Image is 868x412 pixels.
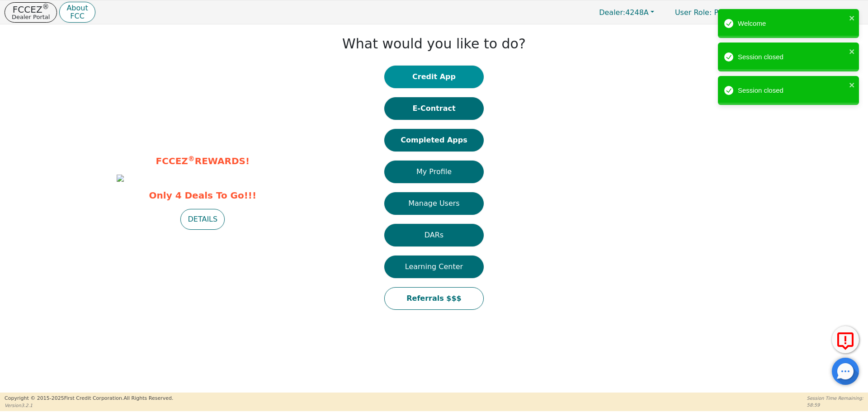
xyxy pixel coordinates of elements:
[849,46,855,57] button: close
[590,5,664,19] button: Dealer:4248A
[5,402,173,409] p: Version 3.2.1
[738,52,846,62] div: Session closed
[59,2,95,23] button: AboutFCC
[384,129,484,152] button: Completed Apps
[675,8,712,17] span: User Role :
[599,8,625,17] span: Dealer:
[832,326,859,353] button: Report Error to FCC
[123,395,173,401] span: All Rights Reserved.
[12,14,50,20] p: Dealer Portal
[384,192,484,215] button: Manage Users
[849,80,855,90] button: close
[117,175,124,182] img: d951378d-9061-41aa-b091-5ca1621fff46
[117,189,288,202] span: Only 4 Deals To Go!!!
[666,4,751,21] a: User Role: Primary
[117,154,288,168] p: FCCEZ REWARDS!
[66,5,88,12] p: About
[180,209,225,230] button: DETAILS
[384,97,484,120] button: E-Contract
[753,5,863,19] button: 4248A:[PERSON_NAME]
[384,287,484,310] button: Referrals $$$
[738,85,846,96] div: Session closed
[12,5,50,14] p: FCCEZ
[384,66,484,88] button: Credit App
[384,224,484,246] button: DARs
[384,161,484,183] button: My Profile
[807,395,863,402] p: Session Time Remaining:
[5,2,57,23] button: FCCEZ®Dealer Portal
[42,3,49,11] sup: ®
[188,155,195,163] sup: ®
[342,36,526,52] h1: What would you like to do?
[738,19,846,29] div: Welcome
[849,13,855,23] button: close
[599,8,649,17] span: 4248A
[807,402,863,408] p: 58:59
[5,395,173,403] p: Copyright © 2015- 2025 First Credit Corporation.
[384,256,484,278] button: Learning Center
[666,4,751,21] p: Primary
[66,13,88,20] p: FCC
